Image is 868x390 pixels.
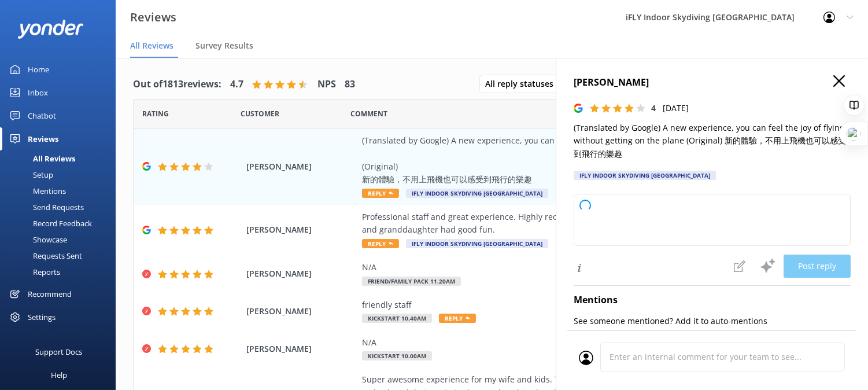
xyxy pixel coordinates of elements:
span: All Reviews [130,40,173,51]
span: iFLY Indoor Skydiving [GEOGRAPHIC_DATA] [406,239,548,248]
img: user_profile.svg [579,351,593,365]
a: Send Requests [7,199,116,215]
p: (Translated by Google) A new experience, you can feel the joy of flying without getting on the pl... [574,122,851,160]
div: iFLY Indoor Skydiving [GEOGRAPHIC_DATA] [574,171,716,180]
div: Reports [7,264,60,280]
h3: Reviews [130,8,176,27]
div: N/A [362,336,772,349]
div: Help [51,363,67,387]
span: Reply [362,189,399,198]
div: Send Requests [7,199,84,215]
a: Record Feedback [7,215,116,231]
div: N/A [362,261,772,274]
span: Date [142,108,169,119]
span: All reply statuses [485,78,560,90]
a: Mentions [7,183,116,199]
span: iFLY Indoor Skydiving [GEOGRAPHIC_DATA] [406,189,548,198]
span: Reply [362,239,399,248]
a: Reports [7,264,116,280]
span: Survey Results [195,40,253,51]
div: Home [28,58,49,81]
div: Inbox [28,81,48,104]
div: Mentions [7,183,66,199]
h4: 83 [345,77,355,92]
div: Recommend [28,282,72,306]
div: Showcase [7,231,67,248]
div: friendly staff [362,299,772,311]
div: Setup [7,167,53,183]
span: Kickstart 10.00am [362,351,432,360]
div: Support Docs [36,340,83,363]
span: Reply [439,314,476,323]
span: [PERSON_NAME] [246,160,356,173]
img: yonder-white-logo.png [17,20,84,39]
div: Chatbot [28,104,56,127]
span: [PERSON_NAME] [246,343,356,355]
div: Reviews [28,127,58,150]
h4: Out of 1813 reviews: [133,77,221,92]
button: Close [833,75,845,88]
a: All Reviews [7,150,116,167]
h4: [PERSON_NAME] [574,75,851,90]
span: Date [241,108,279,119]
span: Friend/Family Pack 11.20am [362,277,461,286]
div: Settings [28,306,56,329]
span: 4 [651,102,656,113]
p: [DATE] [663,102,689,115]
span: [PERSON_NAME] [246,267,356,280]
div: All Reviews [7,150,75,167]
span: Question [350,108,387,119]
h4: NPS [317,77,336,92]
div: Requests Sent [7,248,82,264]
div: Record Feedback [7,215,92,231]
span: [PERSON_NAME] [246,305,356,318]
div: (Translated by Google) A new experience, you can feel the joy of flying without getting on the pl... [362,134,772,186]
h4: 4.7 [230,77,243,92]
h4: Mentions [574,293,851,308]
div: Professional staff and great experience. Highly recommended for all ages. Me (69 Years), my daugh... [362,211,772,237]
span: [PERSON_NAME] [246,223,356,236]
p: See someone mentioned? Add it to auto-mentions [574,315,851,328]
a: Setup [7,167,116,183]
a: Requests Sent [7,248,116,264]
span: Kickstart 10.40am [362,314,432,323]
a: Showcase [7,231,116,248]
